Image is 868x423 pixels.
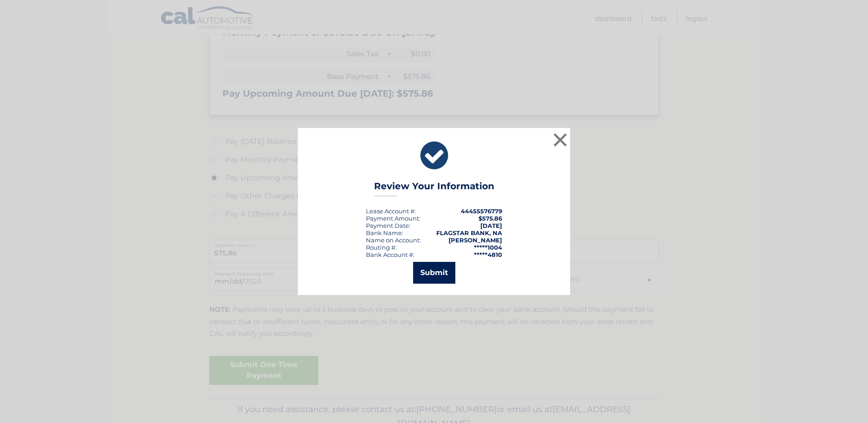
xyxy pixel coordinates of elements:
button: × [551,131,569,149]
span: $575.86 [478,215,502,222]
button: Submit [413,262,455,284]
div: Payment Amount: [366,215,420,222]
h3: Review Your Information [374,181,494,197]
strong: [PERSON_NAME] [449,236,502,244]
div: Lease Account #: [366,207,416,215]
strong: FLAGSTAR BANK, NA [436,229,502,236]
div: Routing #: [366,244,397,251]
strong: 44455576779 [461,207,502,215]
div: Bank Account #: [366,251,414,258]
div: Bank Name: [366,229,403,236]
div: : [366,222,410,229]
span: [DATE] [480,222,502,229]
div: Name on Account: [366,236,421,244]
span: Payment Date [366,222,409,229]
